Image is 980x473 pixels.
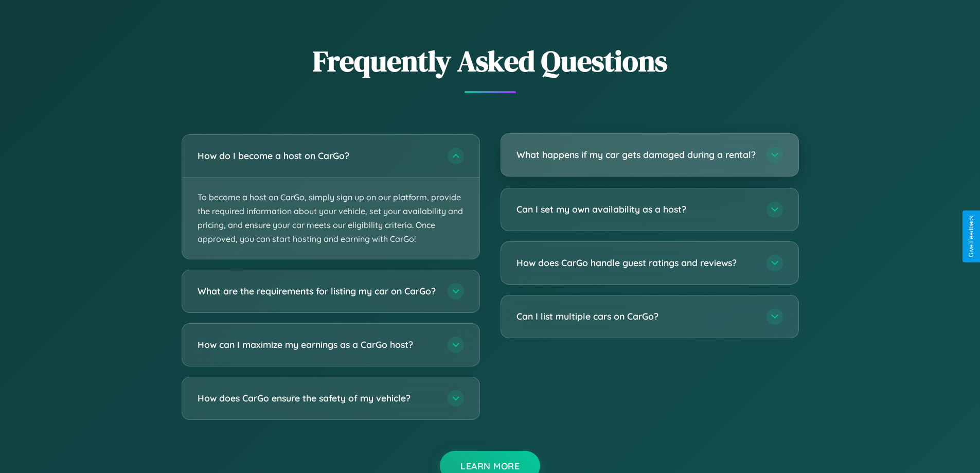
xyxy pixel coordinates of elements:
div: Give Feedback [968,216,975,257]
p: To become a host on CarGo, simply sign up on our platform, provide the required information about... [182,178,479,259]
h3: How do I become a host on CarGo? [198,149,437,162]
h3: Can I set my own availability as a host? [516,203,756,216]
h3: How can I maximize my earnings as a CarGo host? [198,339,437,352]
h3: What happens if my car gets damaged during a rental? [516,148,756,161]
h2: Frequently Asked Questions [182,41,799,81]
h3: How does CarGo handle guest ratings and reviews? [516,256,756,269]
h3: How does CarGo ensure the safety of my vehicle? [198,392,437,405]
h3: What are the requirements for listing my car on CarGo? [198,285,437,298]
h3: Can I list multiple cars on CarGo? [516,310,756,323]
